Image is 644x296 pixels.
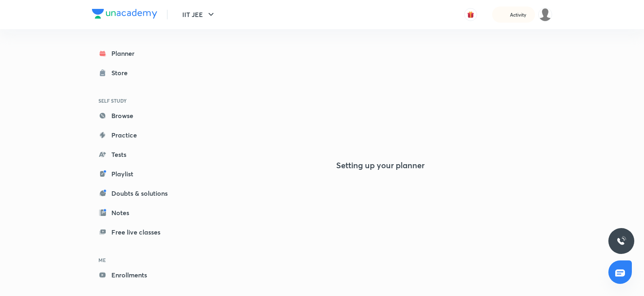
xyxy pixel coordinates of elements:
[92,146,186,163] a: Tests
[500,10,508,19] img: activity
[92,224,186,240] a: Free live classes
[92,185,186,201] a: Doubts & solutions
[92,205,186,221] a: Notes
[92,65,186,81] a: Store
[92,267,186,283] a: Enrollments
[92,253,186,267] h6: ME
[616,236,626,246] img: ttu
[464,8,477,21] button: avatar
[92,108,186,124] a: Browse
[538,8,552,21] img: Pankaj Saproo
[336,161,424,170] h4: Setting up your planner
[92,45,186,61] a: Planner
[92,166,186,182] a: Playlist
[177,6,221,23] button: IIT JEE
[92,94,186,108] h6: SELF STUDY
[467,11,474,18] img: avatar
[92,9,157,19] img: Company Logo
[111,68,132,78] div: Store
[92,9,157,21] a: Company Logo
[92,127,186,143] a: Practice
